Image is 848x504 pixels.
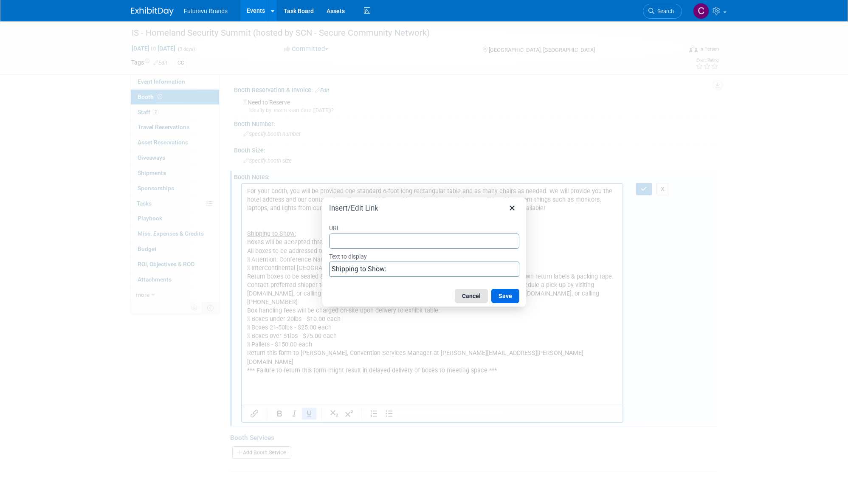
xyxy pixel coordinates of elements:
img: CHERYL CLOWES [693,3,709,19]
p: For your booth, you will be provided one standard 6-foot long rectangular table and as many chair... [5,3,376,29]
button: Save [491,289,519,303]
button: Cancel [455,289,488,303]
a: Search [643,4,682,19]
u: Shipping to Show: [5,46,54,53]
button: Close [505,201,519,215]
label: Text to display [329,251,519,262]
h1: Insert/Edit Link [329,203,378,213]
span: Search [654,8,674,14]
label: URL [329,222,519,233]
span: Futurevu Brands [184,8,228,14]
p: Boxes will be accepted three (3) days prior to the conference date All boxes to be addressed to: ... [5,54,376,191]
body: Rich Text Area. Press ALT-0 for help. [5,3,377,208]
img: ExhibitDay [131,7,174,16]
